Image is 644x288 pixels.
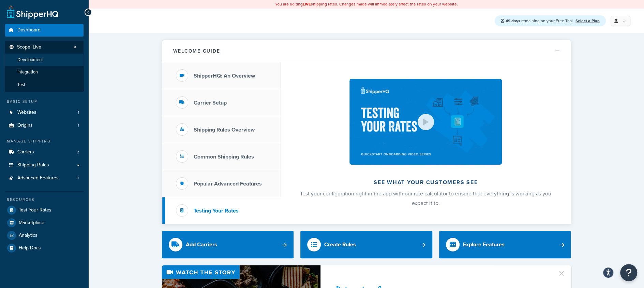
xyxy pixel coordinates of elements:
h3: ShipperHQ: An Overview [194,73,255,79]
a: Explore Features [439,231,571,258]
li: Test [5,79,84,91]
div: Add Carriers [186,240,217,249]
div: Explore Features [463,240,505,249]
h2: See what your customers see [299,179,553,186]
span: Shipping Rules [17,162,49,168]
span: 2 [77,149,79,155]
strong: 49 days [506,18,520,24]
span: Origins [17,123,33,128]
span: Websites [17,110,36,115]
a: Test Your Rates [5,204,84,216]
span: Integration [17,69,38,75]
li: Integration [5,66,84,79]
b: LIVE [303,1,311,7]
li: Advanced Features [5,172,84,184]
a: Marketplace [5,217,84,229]
h3: Testing Your Rates [194,208,239,214]
span: Scope: Live [17,44,41,50]
h2: Welcome Guide [173,49,220,54]
a: Help Docs [5,242,84,254]
a: Add Carriers [162,231,294,258]
h3: Carrier Setup [194,100,227,106]
span: Analytics [19,233,38,238]
a: Shipping Rules [5,159,84,172]
span: Advanced Features [17,175,59,181]
span: Marketplace [19,220,44,226]
a: Dashboard [5,24,84,37]
div: Basic Setup [5,99,84,105]
span: Development [17,57,43,63]
a: Analytics [5,229,84,242]
span: 1 [78,110,79,115]
h3: Shipping Rules Overview [194,127,255,133]
span: 0 [77,175,79,181]
li: Websites [5,106,84,119]
button: Welcome Guide [162,40,571,62]
li: Origins [5,119,84,132]
h3: Popular Advanced Features [194,181,262,187]
a: Origins1 [5,119,84,132]
img: See what your customers see [349,79,501,165]
button: Open Resource Center [620,264,637,281]
a: Create Rules [300,231,432,258]
li: Development [5,54,84,66]
div: Manage Shipping [5,138,84,144]
span: Carriers [17,149,34,155]
span: Dashboard [17,27,41,33]
a: Carriers2 [5,146,84,159]
div: Resources [5,197,84,203]
span: Test [17,82,25,88]
a: Advanced Features0 [5,172,84,184]
span: Test your configuration right in the app with our rate calculator to ensure that everything is wo... [300,190,551,207]
a: Websites1 [5,106,84,119]
a: Select a Plan [575,18,600,24]
span: Help Docs [19,245,41,251]
div: Create Rules [324,240,356,249]
h3: Common Shipping Rules [194,154,254,160]
span: Test Your Rates [19,207,51,213]
span: remaining on your Free Trial [506,18,574,24]
span: 1 [78,123,79,128]
li: Carriers [5,146,84,159]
